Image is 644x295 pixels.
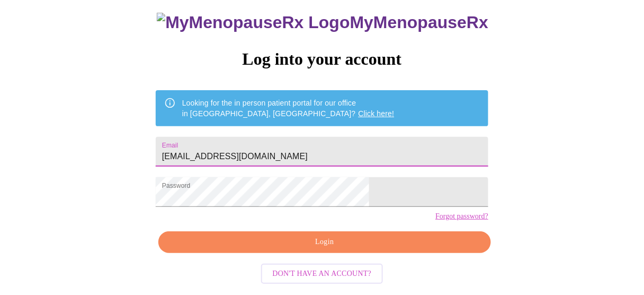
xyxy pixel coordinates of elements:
[435,212,488,221] a: Forgot password?
[258,268,386,277] a: Don't have an account?
[157,13,488,32] h3: MyMenopauseRx
[158,231,491,253] button: Login
[156,49,488,69] h3: Log into your account
[359,109,395,118] a: Click here!
[182,93,395,123] div: Looking for the in person patient portal for our office in [GEOGRAPHIC_DATA], [GEOGRAPHIC_DATA]?
[171,236,479,249] span: Login
[273,267,372,281] span: Don't have an account?
[157,13,350,32] img: MyMenopauseRx Logo
[261,264,383,284] button: Don't have an account?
